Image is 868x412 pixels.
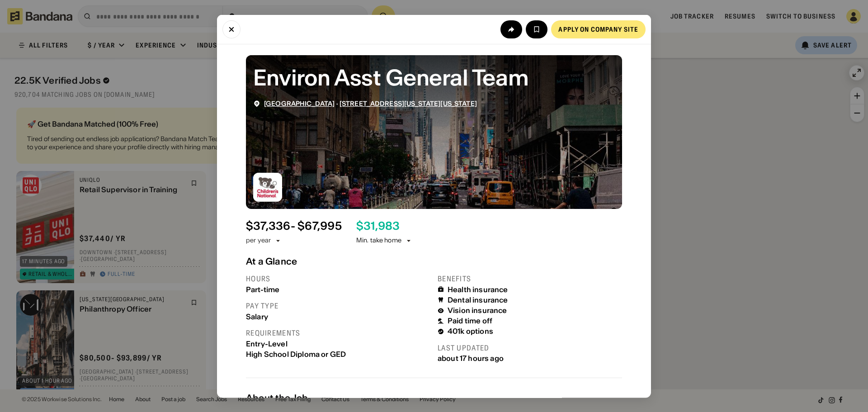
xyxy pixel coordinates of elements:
div: At a Glance [246,256,622,266]
div: About the Job [246,392,622,403]
div: Min. take home [356,236,412,245]
div: $ 37,336 - $67,995 [246,219,342,232]
div: Environ Asst General Team [253,62,615,92]
div: Dental insurance [448,295,508,304]
div: Entry-Level [246,339,430,348]
div: 401k options [448,327,493,336]
div: Vision insurance [448,306,507,315]
div: High School Diploma or GED [246,350,430,358]
div: Health insurance [448,285,508,294]
div: $ 31,983 [356,219,400,232]
img: Children's National Hospital logo [253,172,282,201]
div: Pay type [246,301,430,310]
div: Apply on company site [558,26,638,32]
div: about 17 hours ago [438,354,622,363]
a: [STREET_ADDRESS][US_STATE][US_STATE] [340,99,477,107]
div: · [264,99,477,107]
div: Last updated [438,343,622,352]
button: Close [222,20,241,38]
a: Apply on company site [551,20,646,38]
div: Part-time [246,285,430,294]
div: Hours [246,274,430,283]
div: Requirements [246,328,430,337]
div: Salary [246,312,430,321]
div: Paid time off [448,317,492,325]
a: [GEOGRAPHIC_DATA] [264,99,335,107]
div: per year [246,236,271,245]
div: Benefits [438,274,622,283]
